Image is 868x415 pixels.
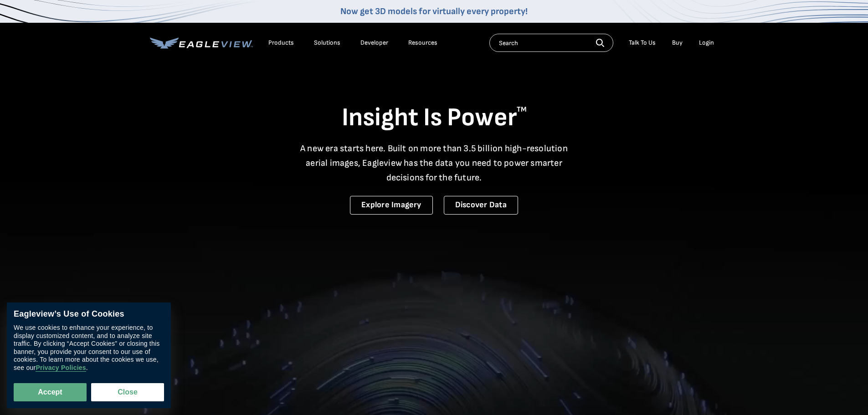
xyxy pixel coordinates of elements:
[629,39,656,47] div: Talk To Us
[91,383,164,401] button: Close
[150,102,719,134] h1: Insight Is Power
[360,39,388,47] a: Developer
[408,39,437,47] div: Resources
[517,105,527,114] sup: TM
[340,6,528,17] a: Now get 3D models for virtually every property!
[14,383,87,401] button: Accept
[699,39,714,47] div: Login
[350,196,433,215] a: Explore Imagery
[268,39,294,47] div: Products
[14,324,164,372] div: We use cookies to enhance your experience, to display customized content, and to analyze site tra...
[444,196,518,215] a: Discover Data
[672,39,683,47] a: Buy
[489,34,613,52] input: Search
[36,364,86,372] a: Privacy Policies
[314,39,340,47] div: Solutions
[14,309,164,319] div: Eagleview’s Use of Cookies
[295,141,574,185] p: A new era starts here. Built on more than 3.5 billion high-resolution aerial images, Eagleview ha...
